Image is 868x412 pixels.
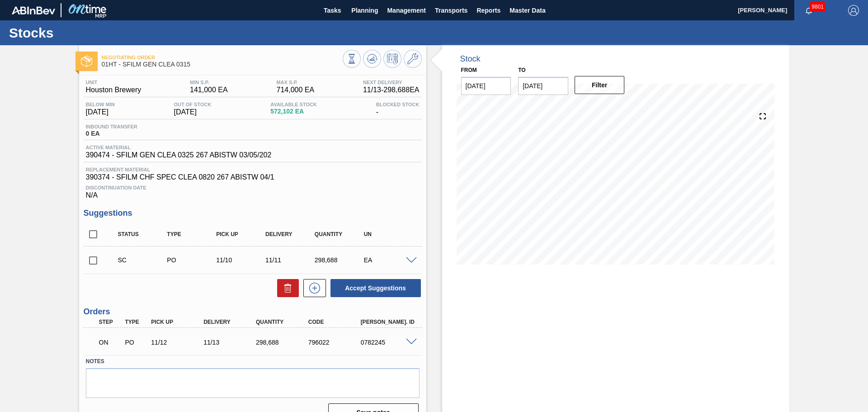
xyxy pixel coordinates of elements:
[461,77,511,95] input: mm/dd/yyyy
[12,6,55,14] img: TNhmsLtSVTkK8tSr43FrP2fwEKptu5GPRR3wAAAABJRU5ErkJggg==
[116,231,170,237] div: Status
[97,332,124,352] div: Negotiating Order
[84,307,422,317] h3: Orders
[263,256,318,264] div: 11/11/2025
[363,86,420,94] span: 11/13 - 298,688 EA
[174,102,212,107] span: Out Of Stock
[116,256,170,264] div: Suggestion Created
[84,181,422,199] div: N/A
[9,28,170,38] h1: Stocks
[214,256,269,264] div: 11/10/2025
[461,67,477,73] label: From
[794,4,823,17] button: Notifications
[86,185,420,190] span: Discontinuation Date
[374,102,422,116] div: -
[86,167,420,172] span: Replacement Material
[312,231,367,237] div: Quantity
[174,108,212,116] span: [DATE]
[84,208,422,218] h3: Suggestions
[201,339,260,346] div: 11/13/2025
[97,319,124,325] div: Step
[359,339,417,346] div: 0782245
[86,108,115,116] span: [DATE]
[86,86,142,94] span: Houston Brewery
[270,102,317,107] span: Available Stock
[363,50,381,68] button: Update Chart
[86,145,272,150] span: Active Material
[363,80,420,85] span: Next Delivery
[86,355,420,368] label: Notes
[460,54,481,64] div: Stock
[149,319,208,325] div: Pick up
[518,77,568,95] input: mm/dd/yyyy
[362,256,416,264] div: EA
[351,5,378,16] span: Planning
[165,231,219,237] div: Type
[263,231,318,237] div: Delivery
[518,67,525,73] label: to
[376,102,420,107] span: Blocked Stock
[299,279,326,297] div: New suggestion
[383,50,401,68] button: Schedule Inventory
[86,80,142,85] span: Unit
[435,5,467,16] span: Transports
[214,231,269,237] div: Pick up
[276,86,314,94] span: 714,000 EA
[276,80,314,85] span: MAX S.P.
[306,319,365,325] div: Code
[190,86,228,94] span: 141,000 EA
[86,130,137,137] span: 0 EA
[102,61,343,68] span: 01HT - SFILM GEN CLEA 0315
[123,339,150,346] div: Purchase order
[86,173,420,181] span: 390374 - SFILM CHF SPEC CLEA 0820 267 ABISTW 04/1
[86,102,115,107] span: Below Min
[359,319,417,325] div: [PERSON_NAME]. ID
[810,2,826,12] span: 9801
[86,124,137,129] span: Inbound Transfer
[362,231,416,237] div: UN
[330,279,421,297] button: Accept Suggestions
[322,5,342,16] span: Tasks
[273,279,299,297] div: Delete Suggestions
[190,80,228,85] span: MIN S.P.
[848,5,859,16] img: Logout
[387,5,426,16] span: Management
[81,56,92,67] img: Ícone
[201,319,260,325] div: Delivery
[343,50,361,68] button: Stocks Overview
[509,5,545,16] span: Master Data
[99,339,122,346] p: ON
[86,151,272,159] span: 390474 - SFILM GEN CLEA 0325 267 ABISTW 03/05/202
[270,108,317,115] span: 572,102 EA
[102,55,343,60] span: Negotiating Order
[476,5,500,16] span: Reports
[254,319,312,325] div: Quantity
[306,339,365,346] div: 796022
[575,76,625,94] button: Filter
[165,256,219,264] div: Purchase order
[149,339,208,346] div: 11/12/2025
[326,278,422,298] div: Accept Suggestions
[254,339,312,346] div: 298,688
[312,256,367,264] div: 298,688
[123,319,150,325] div: Type
[404,50,422,68] button: Go to Master Data / General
